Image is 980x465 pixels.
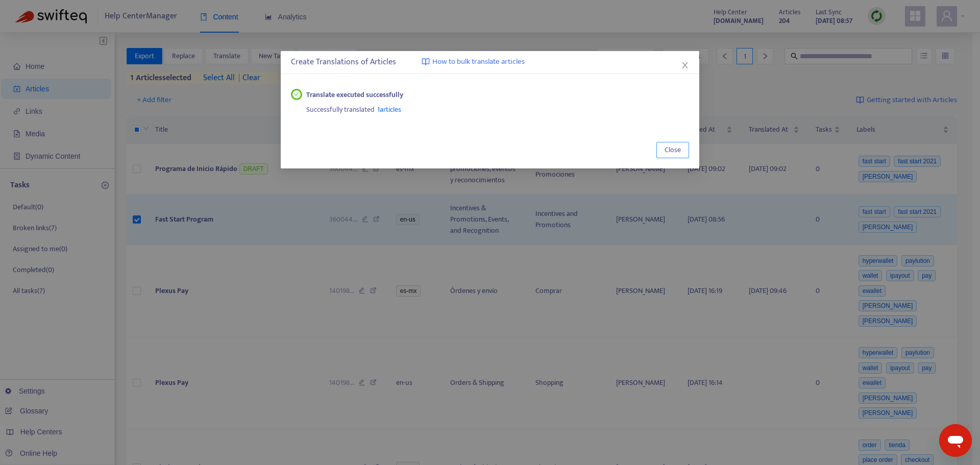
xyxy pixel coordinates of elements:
[681,61,689,69] span: close
[377,104,401,115] span: 1 articles
[939,424,972,457] iframe: Button to launch messaging window
[306,89,403,101] strong: Translate executed successfully
[656,142,689,158] button: Close
[665,144,681,156] span: Close
[679,60,691,71] button: Close
[422,56,525,68] a: How to bulk translate articles
[306,101,689,116] div: Successfully translated
[294,91,300,97] span: check
[422,58,430,66] img: image-link
[432,56,525,68] span: How to bulk translate articles
[291,56,689,68] div: Create Translations of Articles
